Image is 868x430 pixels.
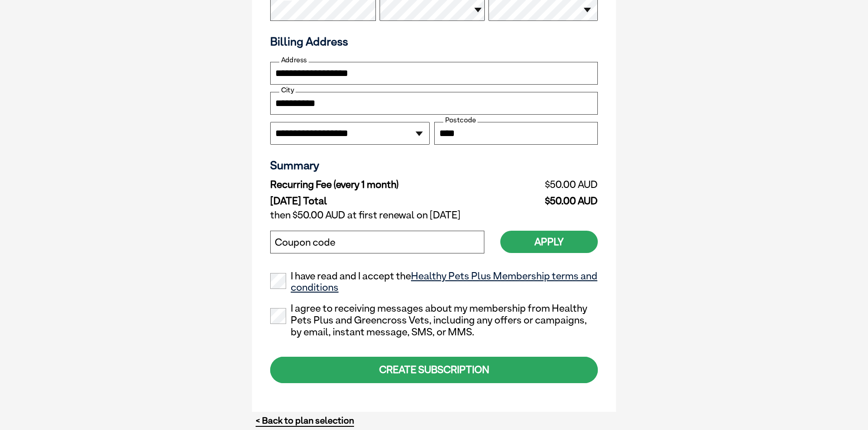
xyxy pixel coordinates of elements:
input: I have read and I accept theHealthy Pets Plus Membership terms and conditions [270,273,286,289]
input: I agree to receiving messages about my membership from Healthy Pets Plus and Greencross Vets, inc... [270,308,286,324]
td: $50.00 AUD [501,177,598,193]
label: I agree to receiving messages about my membership from Healthy Pets Plus and Greencross Vets, inc... [270,303,598,338]
button: Apply [500,231,598,253]
div: CREATE SUBSCRIPTION [270,357,598,383]
label: Address [279,56,308,64]
h3: Billing Address [270,35,598,48]
td: Recurring Fee (every 1 month) [270,177,501,193]
a: < Back to plan selection [256,415,354,426]
label: City [279,86,296,94]
td: then $50.00 AUD at first renewal on [DATE] [270,207,598,223]
td: $50.00 AUD [501,193,598,207]
h3: Summary [270,158,598,172]
label: I have read and I accept the [270,270,598,294]
label: Postcode [443,116,478,124]
label: Coupon code [275,237,335,248]
a: Healthy Pets Plus Membership terms and conditions [291,270,597,293]
td: [DATE] Total [270,193,501,207]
